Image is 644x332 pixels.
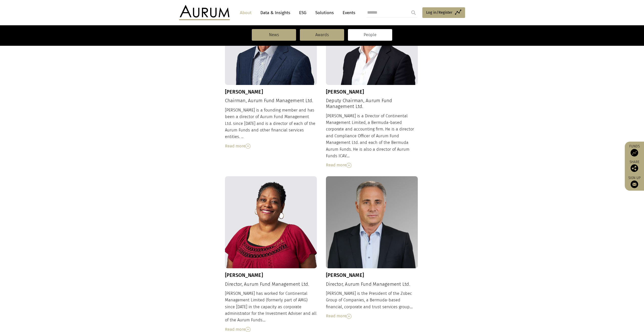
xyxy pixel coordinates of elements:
img: Read More [245,327,251,332]
img: Read More [346,314,351,319]
h3: [PERSON_NAME] [326,272,418,278]
a: Events [340,8,355,17]
div: Read more [225,143,317,149]
a: About [237,8,254,17]
h4: Deputy Chairman, Aurum Fund Management Ltd. [326,98,418,109]
a: News [252,29,296,41]
a: Solutions [313,8,336,17]
img: Read More [346,163,351,168]
a: Sign up [627,176,641,188]
input: Submit [408,8,419,18]
div: Share [627,160,641,172]
div: Read more [326,313,418,319]
a: Funds [627,144,641,157]
h4: Director, Aurum Fund Management Ltd. [225,281,317,287]
a: Data & Insights [258,8,293,17]
span: Log in/Register [426,9,452,15]
a: People [348,29,392,41]
h4: Chairman, Aurum Fund Management Ltd. [225,98,317,104]
img: Access Funds [631,149,638,157]
a: Log in/Register [422,7,465,18]
img: Share this post [631,164,638,172]
h3: [PERSON_NAME] [225,89,317,95]
div: Read more [326,162,418,168]
div: [PERSON_NAME] is a founding member and has been a director of Aurum Fund Management Ltd. since [D... [225,107,317,149]
div: [PERSON_NAME] is a Director of Continental Management Limited, a Bermuda-based corporate and acco... [326,113,418,169]
h3: [PERSON_NAME] [225,272,317,278]
a: ESG [297,8,309,17]
img: Sign up to our newsletter [631,181,638,188]
h3: [PERSON_NAME] [326,89,418,95]
a: Awards [300,29,344,41]
img: Aurum [179,5,230,20]
div: [PERSON_NAME] is the President of the Zobec Group of Companies, a Bermuda-based financial, corpor... [326,290,418,320]
h4: Director, Aurum Fund Management Ltd. [326,281,418,287]
img: Read More [245,144,251,149]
